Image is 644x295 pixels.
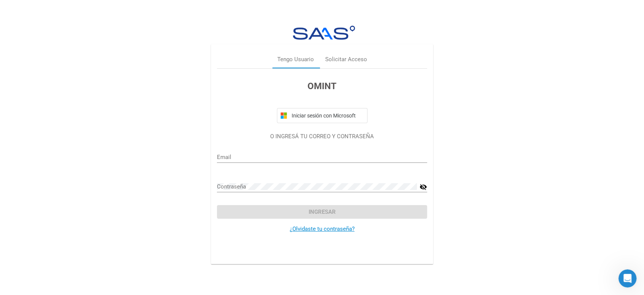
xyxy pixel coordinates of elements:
[217,205,427,219] button: Ingresar
[618,269,636,287] iframe: Intercom live chat
[290,113,364,119] span: Iniciar sesión con Microsoft
[217,79,427,93] h3: OMINT
[290,225,355,232] a: ¿Olvidaste tu contraseña?
[309,209,336,215] span: Ingresar
[277,55,314,64] div: Tengo Usuario
[277,108,367,123] button: Iniciar sesión con Microsoft
[420,182,427,192] mat-icon: visibility_off
[217,132,427,141] p: O INGRESÁ TU CORREO Y CONTRASEÑA
[325,55,367,64] div: Solicitar Acceso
